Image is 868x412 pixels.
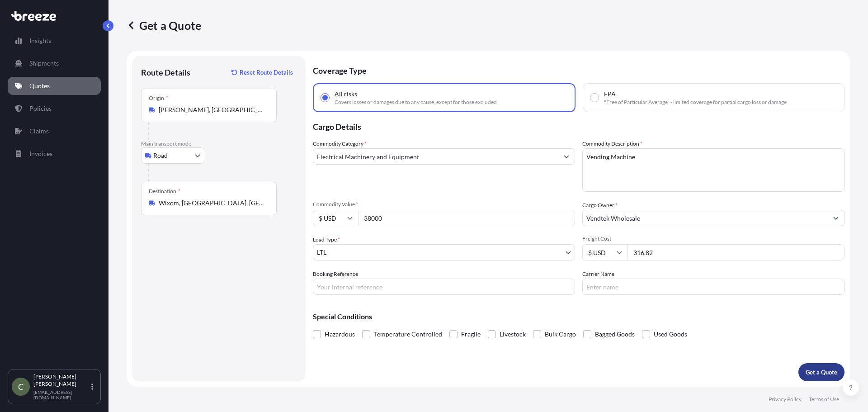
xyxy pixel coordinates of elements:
[545,327,576,341] span: Bulk Cargo
[321,94,329,102] input: All risksCovers losses or damages due to any cause, except for those excluded
[141,140,297,147] p: Main transport mode
[313,112,844,139] p: Cargo Details
[153,151,168,160] span: Road
[240,68,293,77] p: Reset Route Details
[8,32,101,50] a: Insights
[127,18,201,33] p: Get a Quote
[313,56,844,83] p: Coverage Type
[317,248,326,257] span: LTL
[582,201,618,210] label: Cargo Owner
[141,147,204,164] button: Select transport
[313,270,358,279] label: Booking Reference
[654,327,687,341] span: Used Goods
[582,235,844,242] span: Freight Cost
[582,270,614,279] label: Carrier Name
[374,327,442,341] span: Temperature Controlled
[149,95,168,102] div: Origin
[313,201,575,208] span: Commodity Value
[33,389,90,400] p: [EMAIL_ADDRESS][DOMAIN_NAME]
[159,105,265,114] input: Origin
[8,145,101,163] a: Invoices
[582,139,642,148] label: Commodity Description
[325,327,355,341] span: Hazardous
[595,327,635,341] span: Bagged Goods
[582,279,844,295] input: Enter name
[335,99,497,106] span: Covers losses or damages due to any cause, except for those excluded
[809,396,839,403] a: Terms of Use
[604,90,616,99] span: FPA
[29,81,50,90] p: Quotes
[313,244,575,260] button: LTL
[590,94,599,102] input: FPA"Free of Particular Average" - limited coverage for partial cargo loss or damage
[558,148,575,165] button: Show suggestions
[29,127,49,136] p: Claims
[828,210,844,226] button: Show suggestions
[29,104,52,113] p: Policies
[627,244,844,260] input: Enter amount
[798,363,844,381] button: Get a Quote
[313,139,367,148] label: Commodity Category
[8,122,101,140] a: Claims
[313,313,844,320] p: Special Conditions
[313,279,575,295] input: Your internal reference
[159,199,265,208] input: Destination
[29,149,52,158] p: Invoices
[227,65,297,80] button: Reset Route Details
[141,67,190,78] p: Route Details
[8,54,101,72] a: Shipments
[769,396,802,403] a: Privacy Policy
[149,188,180,195] div: Destination
[8,77,101,95] a: Quotes
[313,148,558,165] input: Select a commodity type
[29,36,51,45] p: Insights
[8,99,101,118] a: Policies
[18,382,24,391] span: C
[29,59,59,68] p: Shipments
[33,373,90,388] p: [PERSON_NAME] [PERSON_NAME]
[583,210,828,226] input: Full name
[335,90,357,99] span: All risks
[313,235,340,244] span: Load Type
[358,210,575,226] input: Type amount
[461,327,481,341] span: Fragile
[500,327,526,341] span: Livestock
[604,99,787,106] span: "Free of Particular Average" - limited coverage for partial cargo loss or damage
[806,368,837,377] p: Get a Quote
